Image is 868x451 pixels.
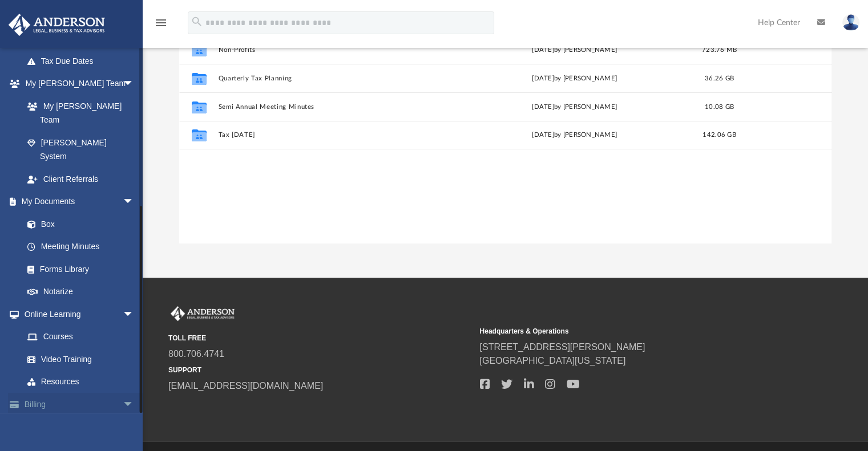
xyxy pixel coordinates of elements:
small: SUPPORT [168,365,471,375]
img: Anderson Advisors Platinum Portal [5,14,108,36]
button: Quarterly Tax Planning [218,75,452,82]
a: 800.706.4741 [168,349,224,359]
span: arrow_drop_down [123,303,146,326]
i: search [191,15,203,28]
span: arrow_drop_down [123,72,146,96]
a: Billingarrow_drop_down [8,393,151,416]
a: menu [154,22,168,30]
a: My Documentsarrow_drop_down [8,190,146,213]
button: Semi Annual Meeting Minutes [218,103,452,111]
a: My [PERSON_NAME] Team [16,95,140,131]
a: Client Referrals [16,168,146,190]
a: My [PERSON_NAME] Teamarrow_drop_down [8,72,146,95]
span: 10.08 GB [704,104,733,110]
small: Headquarters & Operations [479,326,782,336]
button: Non-Profits [218,46,452,54]
a: [EMAIL_ADDRESS][DOMAIN_NAME] [168,381,323,391]
div: grid [179,7,832,243]
div: [DATE] by [PERSON_NAME] [457,74,691,84]
img: Anderson Advisors Platinum Portal [168,306,237,321]
i: menu [154,16,168,30]
a: Notarize [16,281,146,303]
button: Tax [DATE] [218,132,452,139]
a: [GEOGRAPHIC_DATA][US_STATE] [479,356,625,365]
a: Forms Library [16,258,140,281]
a: Online Learningarrow_drop_down [8,303,146,326]
span: arrow_drop_down [123,393,146,416]
a: Tax Due Dates [16,50,151,72]
a: Resources [16,371,146,393]
a: Video Training [16,348,140,371]
small: TOLL FREE [168,333,471,343]
span: 36.26 GB [704,75,733,82]
span: 142.06 GB [703,132,736,139]
a: [STREET_ADDRESS][PERSON_NAME] [479,342,645,352]
img: User Pic [842,14,859,31]
span: 723.76 MB [701,47,736,53]
a: Meeting Minutes [16,235,146,258]
div: [DATE] by [PERSON_NAME] [457,45,691,55]
a: Courses [16,326,146,348]
span: arrow_drop_down [123,190,146,214]
div: [DATE] by [PERSON_NAME] [457,102,691,112]
a: Box [16,213,140,235]
a: [PERSON_NAME] System [16,131,146,168]
div: [DATE] by [PERSON_NAME] [457,131,691,141]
